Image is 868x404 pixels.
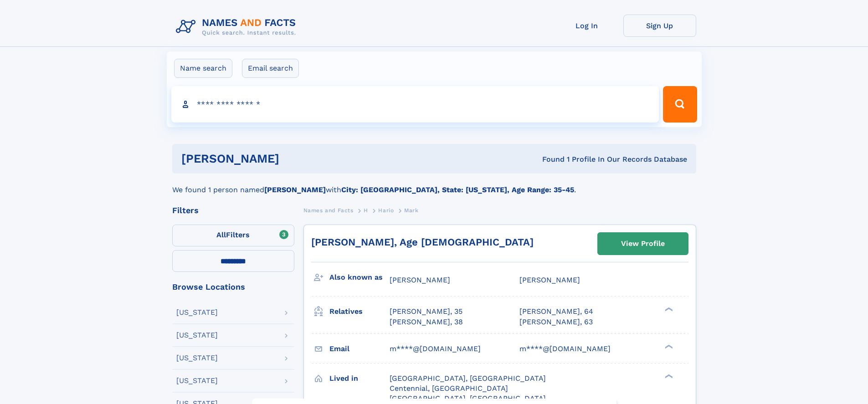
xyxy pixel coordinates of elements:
[390,307,462,317] a: [PERSON_NAME], 35
[171,86,659,123] input: search input
[621,233,665,254] div: View Profile
[390,317,463,327] a: [PERSON_NAME], 38
[172,206,294,215] div: Filters
[663,86,697,123] button: Search Button
[181,153,411,164] h1: [PERSON_NAME]
[174,59,232,78] label: Name search
[378,207,394,214] span: Hario
[364,205,368,216] a: H
[663,343,673,349] div: ❯
[390,276,450,284] span: [PERSON_NAME]
[378,205,394,216] a: Hario
[519,307,593,317] a: [PERSON_NAME], 64
[329,304,390,319] h3: Relatives
[176,332,218,339] div: [US_STATE]
[404,207,418,214] span: Mark
[329,371,390,386] h3: Lived in
[264,185,326,194] b: [PERSON_NAME]
[172,15,303,39] img: Logo Names and Facts
[329,341,390,357] h3: Email
[303,205,354,216] a: Names and Facts
[172,225,294,246] label: Filters
[519,317,593,327] a: [PERSON_NAME], 63
[550,15,623,37] a: Log In
[390,384,508,393] span: Centennial, [GEOGRAPHIC_DATA]
[242,59,299,78] label: Email search
[176,309,218,316] div: [US_STATE]
[390,394,546,403] span: [GEOGRAPHIC_DATA], [GEOGRAPHIC_DATA]
[663,307,673,312] div: ❯
[341,185,574,194] b: City: [GEOGRAPHIC_DATA], State: [US_STATE], Age Range: 35-45
[329,270,390,285] h3: Also known as
[172,283,294,291] div: Browse Locations
[172,174,696,195] div: We found 1 person named with .
[390,374,546,383] span: [GEOGRAPHIC_DATA], [GEOGRAPHIC_DATA]
[311,236,534,248] a: [PERSON_NAME], Age [DEMOGRAPHIC_DATA]
[364,207,368,214] span: H
[411,154,687,164] div: Found 1 Profile In Our Records Database
[623,15,696,37] a: Sign Up
[216,230,226,239] span: All
[176,377,218,384] div: [US_STATE]
[663,373,673,379] div: ❯
[519,276,580,284] span: [PERSON_NAME]
[598,233,688,255] a: View Profile
[176,354,218,362] div: [US_STATE]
